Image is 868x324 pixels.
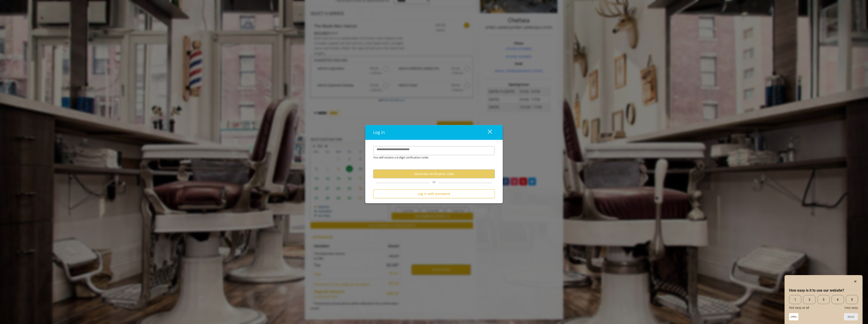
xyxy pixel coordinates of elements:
div: How easy is it to use our website? Select an option from 1 to 5, with 1 being Not easy at all and... [789,295,858,310]
span: 5 [846,295,858,304]
button: close dialog [479,128,495,137]
h2: How easy is it to use our website? Select an option from 1 to 5, with 1 being Not easy at all and... [789,288,858,293]
span: 2 [803,295,815,304]
span: Or [430,180,438,184]
span: Not easy at all [789,306,809,310]
button: Hide survey [853,279,858,284]
span: Log in [373,130,385,135]
div: How easy is it to use our website? Select an option from 1 to 5, with 1 being Not easy at all and... [789,279,858,320]
span: Very easy [844,306,858,310]
span: 4 [831,295,844,304]
button: Next question [844,313,858,320]
span: 3 [817,295,830,304]
button: Log in with password [373,190,495,198]
span: 1 [789,295,801,304]
div: You will receive a 6-digit verification code. [370,155,491,160]
div: close dialog [483,129,492,136]
button: Generate verification code [373,170,495,178]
